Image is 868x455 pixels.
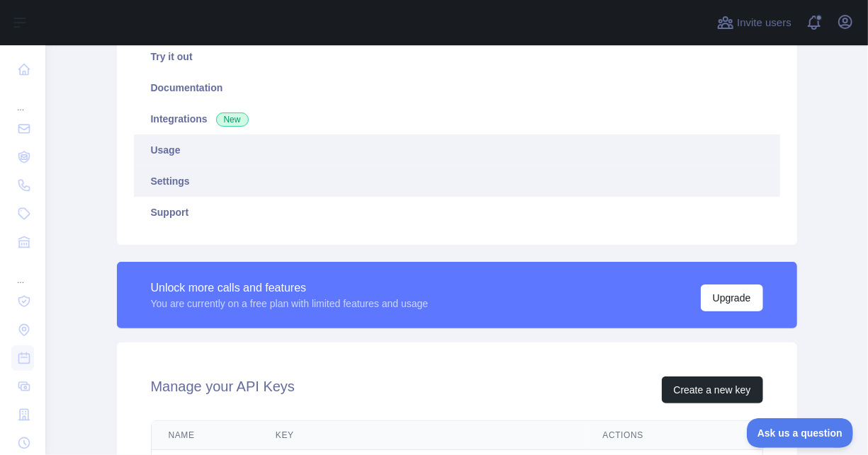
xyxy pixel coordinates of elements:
th: Name [152,421,259,450]
a: Integrations New [134,103,780,134]
div: ... [11,258,34,286]
button: Create a new key [662,376,763,403]
a: Support [134,197,780,228]
a: Documentation [134,72,780,103]
span: New [216,113,249,127]
div: ... [11,85,34,113]
button: Invite users [714,11,794,34]
span: Invite users [737,15,791,31]
a: Usage [134,134,780,166]
a: Settings [134,166,780,197]
h2: Manage your API Keys [151,376,295,403]
div: You are currently on a free plan with limited features and usage [151,296,429,311]
button: Upgrade [701,284,763,311]
th: Key [259,421,586,450]
th: Actions [586,421,762,450]
iframe: Toggle Customer Support [747,418,854,448]
a: Try it out [134,41,780,72]
div: Unlock more calls and features [151,280,429,296]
